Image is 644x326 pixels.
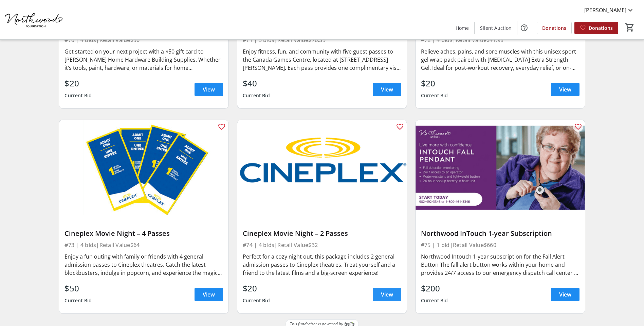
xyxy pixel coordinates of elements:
[243,294,270,307] div: Current Bid
[203,290,215,299] span: View
[421,89,448,102] div: Current Bid
[584,6,626,14] span: [PERSON_NAME]
[421,229,579,238] div: Northwood InTouch 1-year Subscription
[381,290,393,299] span: View
[624,21,636,34] button: Cart
[559,85,571,94] span: View
[65,77,92,89] div: $20
[517,21,531,35] button: Help
[421,35,579,45] div: #72 | 4 bids | Retail Value $41.98
[381,85,393,94] span: View
[65,252,223,277] div: Enjoy a fun outing with family or friends with 4 general admission passes to Cineplex theatres. C...
[421,294,448,307] div: Current Bid
[218,123,226,131] mat-icon: favorite_outline
[65,229,223,238] div: Cineplex Movie Night – 4 Passes
[4,3,65,37] img: Northwood Foundation's Logo
[65,240,223,250] div: #73 | 4 bids | Retail Value $64
[373,288,401,301] a: View
[421,47,579,72] div: Relieve aches, pains, and sore muscles with this unisex sport gel wrap pack paired with [MEDICAL_...
[243,229,401,238] div: Cineplex Movie Night – 2 Passes
[243,252,401,277] div: Perfect for a cozy night out, this package includes 2 general admission passes to Cineplex theatr...
[589,24,613,32] span: Donations
[421,282,448,294] div: $200
[243,47,401,72] div: Enjoy fitness, fun, and community with five guest passes to the Canada Games Centre, located at [...
[65,47,223,72] div: Get started on your next project with a $50 gift card to [PERSON_NAME] Home Hardware Building Sup...
[421,252,579,277] div: Northwood Intouch 1-year subscription for the Fall Alert Button The fall alert button works withi...
[373,83,401,96] a: View
[59,120,228,215] img: Cineplex Movie Night – 4 Passes
[65,35,223,45] div: #70 | 4 bids | Retail Value $50
[396,123,404,131] mat-icon: favorite_outline
[559,290,571,299] span: View
[203,85,215,94] span: View
[542,24,566,32] span: Donations
[421,240,579,250] div: #75 | 1 bid | Retail Value $660
[475,22,517,34] a: Silent Auction
[195,288,223,301] a: View
[243,77,270,89] div: $40
[237,120,407,215] img: Cineplex Movie Night – 2 Passes
[551,83,579,96] a: View
[416,120,585,215] img: Northwood InTouch 1-year Subscription
[579,5,640,16] button: [PERSON_NAME]
[65,89,92,102] div: Current Bid
[551,288,579,301] a: View
[243,35,401,45] div: #71 | 5 bids | Retail Value $76.35
[480,24,512,32] span: Silent Auction
[243,240,401,250] div: #74 | 4 bids | Retail Value $32
[195,83,223,96] a: View
[574,123,582,131] mat-icon: favorite_outline
[537,22,572,34] a: Donations
[65,294,92,307] div: Current Bid
[456,24,469,32] span: Home
[243,89,270,102] div: Current Bid
[574,22,618,34] a: Donations
[450,22,474,34] a: Home
[421,77,448,89] div: $20
[65,282,92,294] div: $50
[243,282,270,294] div: $20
